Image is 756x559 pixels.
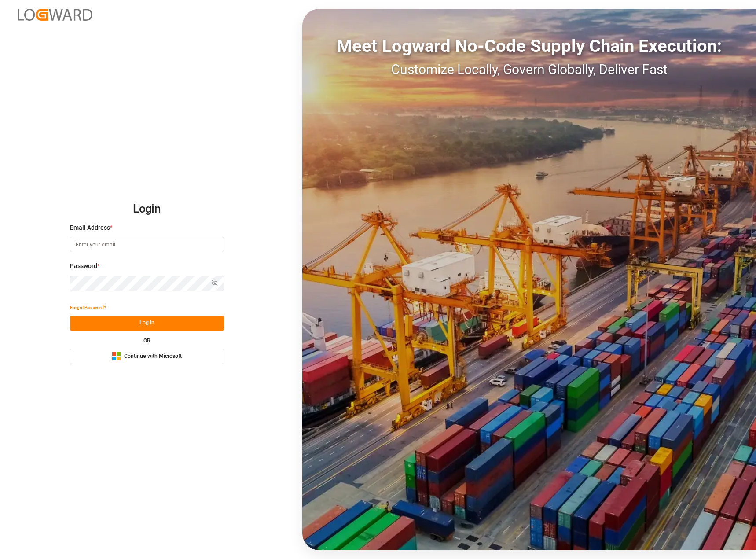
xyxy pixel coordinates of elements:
[302,59,756,79] div: Customize Locally, Govern Globally, Deliver Fast
[18,9,92,21] img: Logward_new_orange.png
[143,338,150,343] small: OR
[70,300,106,316] button: Forgot Password?
[70,316,224,331] button: Log In
[70,349,224,364] button: Continue with Microsoft
[70,261,97,271] span: Password
[70,223,110,232] span: Email Address
[302,33,756,59] div: Meet Logward No-Code Supply Chain Execution:
[70,195,224,223] h2: Login
[124,353,182,360] span: Continue with Microsoft
[70,237,224,252] input: Enter your email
